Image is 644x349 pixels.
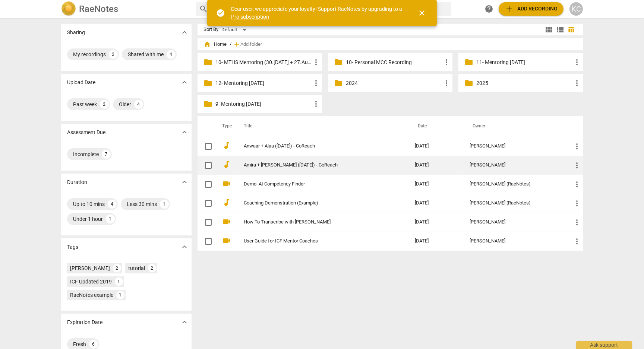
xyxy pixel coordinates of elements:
[572,218,581,227] span: more_vert
[113,264,121,272] div: 2
[109,50,118,59] div: 2
[572,199,581,208] span: more_vert
[180,28,189,37] span: expand_more
[442,79,451,88] span: more_vert
[67,129,105,136] p: Assessment Due
[106,215,115,223] div: 1
[215,79,312,87] p: 12- Mentoring Sep.2025
[61,1,190,16] a: LogoRaeNotes
[235,116,409,137] th: Title
[180,78,189,87] span: expand_more
[346,58,442,66] p: 10- Personal MCC Recording
[160,200,169,209] div: 1
[312,79,321,88] span: more_vert
[572,142,581,151] span: more_vert
[179,77,190,88] button: Show more
[240,42,262,47] span: Add folder
[199,4,208,13] span: search
[67,178,87,186] p: Duration
[572,79,581,88] span: more_vert
[244,200,388,206] a: Coaching Demonstration (Example)
[203,41,227,48] span: Home
[203,58,212,67] span: folder
[221,24,249,36] div: Default
[148,264,156,272] div: 2
[203,41,211,48] span: home
[179,177,190,188] button: Show more
[179,317,190,328] button: Show more
[180,128,189,137] span: expand_more
[505,4,558,13] span: Add recording
[244,219,388,225] a: How To Transcribe with [PERSON_NAME]
[499,2,563,16] button: Upload
[334,58,343,67] span: folder
[470,200,561,206] div: [PERSON_NAME] (RaeNotes)
[409,175,464,194] td: [DATE]
[244,162,388,168] a: Amira + [PERSON_NAME] ([DATE]) - CoReach
[73,215,103,223] div: Under 1 hour
[222,160,231,169] span: audiotrack
[231,5,404,20] div: Dear user, we appreciate your loyalty! Support RaeNotes by upgrading to a
[167,50,176,59] div: 4
[505,4,514,13] span: add
[409,213,464,232] td: [DATE]
[556,25,565,34] span: view_list
[61,1,76,16] img: Logo
[413,4,431,22] button: Close
[116,291,124,299] div: 1
[409,194,464,213] td: [DATE]
[108,200,117,209] div: 4
[67,243,78,251] p: Tags
[470,143,561,149] div: [PERSON_NAME]
[572,237,581,246] span: more_vert
[73,150,99,158] div: Incomplete
[128,264,145,272] div: tutorial
[572,180,581,189] span: more_vert
[128,51,164,58] div: Shared with me
[179,241,190,253] button: Show more
[230,42,231,47] span: /
[244,143,388,149] a: Anwaar + Alaa ([DATE]) - CoReach
[470,238,561,244] div: [PERSON_NAME]
[470,181,561,187] div: [PERSON_NAME] (RaeNotes)
[442,58,451,67] span: more_vert
[409,156,464,175] td: [DATE]
[215,100,312,108] p: 9- Mentoring Jul.2025
[544,25,553,34] span: view_module
[67,29,85,37] p: Sharing
[417,9,426,18] span: close
[543,24,555,35] button: Tile view
[134,100,143,109] div: 4
[127,200,157,208] div: Less 30 mins
[566,24,577,35] button: Table view
[79,4,118,14] h2: RaeNotes
[180,318,189,327] span: expand_more
[89,340,98,349] div: 6
[73,200,105,208] div: Up to 10 mins
[484,4,493,13] span: help
[203,99,212,108] span: folder
[70,278,112,285] div: ICF Updated 2019
[73,51,106,58] div: My recordings
[216,116,235,137] th: Type
[464,58,473,67] span: folder
[312,99,321,108] span: more_vert
[555,24,566,35] button: List view
[244,238,388,244] a: User Guide for ICF Mentor Coaches
[334,79,343,88] span: folder
[476,58,572,66] p: 11- Mentoring Aug.2025
[233,41,240,48] span: add
[222,179,231,188] span: videocam
[70,291,113,299] div: RaeNotes example
[67,79,95,86] p: Upload Date
[470,219,561,225] div: [PERSON_NAME]
[100,100,109,109] div: 2
[179,27,190,38] button: Show more
[222,198,231,207] span: audiotrack
[222,141,231,150] span: audiotrack
[409,232,464,251] td: [DATE]
[102,150,111,159] div: 7
[569,2,583,16] button: KC
[215,58,312,66] p: 10- MTHS Mentoring (30.Jul + 27.Aug + 24.Sep.2025)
